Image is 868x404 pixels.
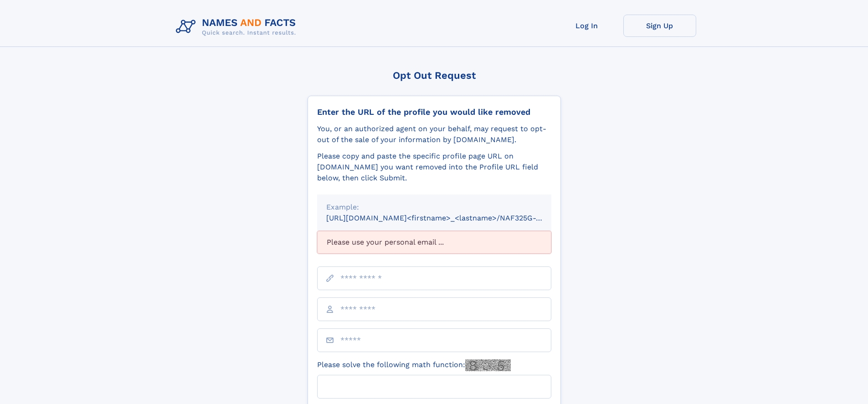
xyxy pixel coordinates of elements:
div: Example: [326,202,542,213]
small: [URL][DOMAIN_NAME]<firstname>_<lastname>/NAF325G-xxxxxxxx [326,214,569,222]
img: Logo Names and Facts [172,15,303,39]
a: Sign Up [623,15,696,37]
label: Please solve the following math function: [317,359,511,371]
div: Opt Out Request [308,70,561,81]
div: Enter the URL of the profile you would like removed [317,107,551,117]
div: Please use your personal email ... [317,231,551,254]
a: Log In [550,15,623,37]
div: You, or an authorized agent on your behalf, may request to opt-out of the sale of your informatio... [317,123,551,145]
div: Please copy and paste the specific profile page URL on [DOMAIN_NAME] you want removed into the Pr... [317,151,551,184]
